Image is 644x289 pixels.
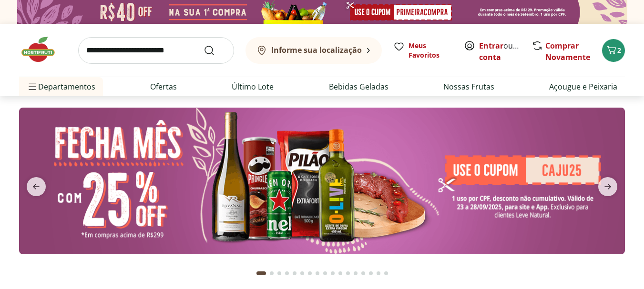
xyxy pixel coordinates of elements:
button: Go to page 8 from fs-carousel [314,262,321,285]
button: Go to page 13 from fs-carousel [352,262,359,285]
a: Bebidas Geladas [329,81,388,92]
button: Go to page 4 from fs-carousel [283,262,291,285]
b: Informe sua localização [271,45,362,55]
button: Go to page 12 from fs-carousel [344,262,352,285]
a: Nossas Frutas [443,81,494,92]
button: Go to page 2 from fs-carousel [268,262,276,285]
a: Último Lote [232,81,274,92]
button: Informe sua localização [245,37,382,64]
span: Departamentos [27,75,95,98]
button: Go to page 7 from fs-carousel [306,262,314,285]
a: Comprar Novamente [545,40,590,62]
a: Meus Favoritos [393,41,452,60]
button: Go to page 14 from fs-carousel [359,262,367,285]
a: Criar conta [479,40,532,62]
button: Go to page 11 from fs-carousel [337,262,344,285]
a: Entrar [479,40,503,51]
button: Go to page 5 from fs-carousel [291,262,298,285]
span: Meus Favoritos [409,41,452,60]
button: Current page from fs-carousel [255,262,268,285]
button: Go to page 10 from fs-carousel [329,262,337,285]
button: Go to page 3 from fs-carousel [276,262,283,285]
a: Açougue e Peixaria [549,81,617,92]
button: Go to page 17 from fs-carousel [382,262,390,285]
button: previous [19,177,53,196]
img: Hortifruti [19,35,67,64]
button: Submit Search [204,45,226,56]
button: next [591,177,625,196]
button: Go to page 16 from fs-carousel [375,262,382,285]
img: banana [19,108,625,254]
button: Go to page 6 from fs-carousel [298,262,306,285]
span: ou [479,40,521,63]
a: Ofertas [150,81,177,92]
button: Menu [27,75,38,98]
button: Go to page 15 from fs-carousel [367,262,375,285]
button: Go to page 9 from fs-carousel [321,262,329,285]
button: Carrinho [602,39,625,62]
span: 2 [617,46,621,55]
input: search [78,37,234,64]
